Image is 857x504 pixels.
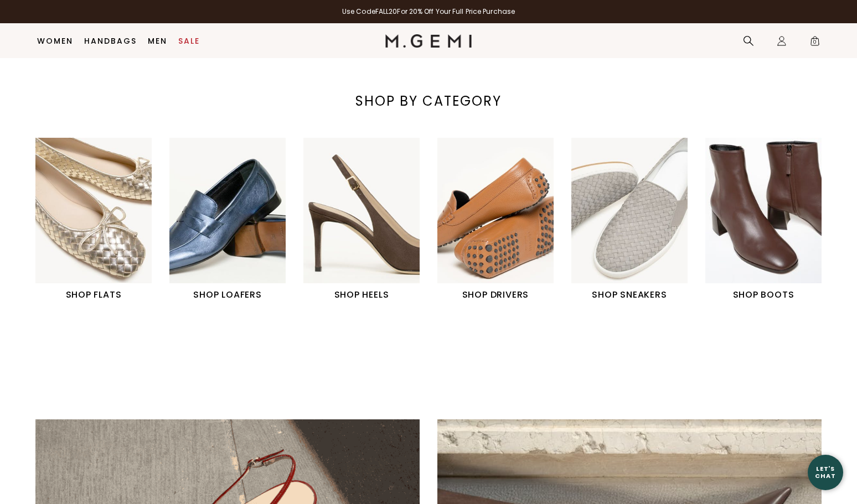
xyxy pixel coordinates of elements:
div: 1 / 6 [35,138,169,302]
a: SHOP HEELS [303,138,420,302]
div: 4 / 6 [437,138,571,302]
div: Let's Chat [808,465,843,479]
a: SHOP FLATS [35,138,152,302]
a: SHOP DRIVERS [437,138,554,302]
a: Sale [178,37,200,45]
h1: SHOP LOAFERS [169,288,286,302]
h1: SHOP HEELS [303,288,420,302]
span: 0 [809,38,820,49]
a: Men [148,37,167,45]
a: Women [37,37,73,45]
div: 5 / 6 [571,138,705,302]
div: 6 / 6 [705,138,839,302]
a: SHOP SNEAKERS [571,138,688,302]
div: 3 / 6 [303,138,437,302]
h1: SHOP DRIVERS [437,288,554,302]
img: M.Gemi [385,34,472,48]
div: 2 / 6 [169,138,303,302]
a: SHOP BOOTS [705,138,822,302]
h1: SHOP SNEAKERS [571,288,688,302]
strong: FALL20 [375,7,397,16]
a: SHOP LOAFERS [169,138,286,302]
h1: SHOP BOOTS [705,288,822,302]
h1: SHOP FLATS [35,288,152,302]
div: SHOP BY CATEGORY [322,92,536,110]
a: Handbags [84,37,137,45]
